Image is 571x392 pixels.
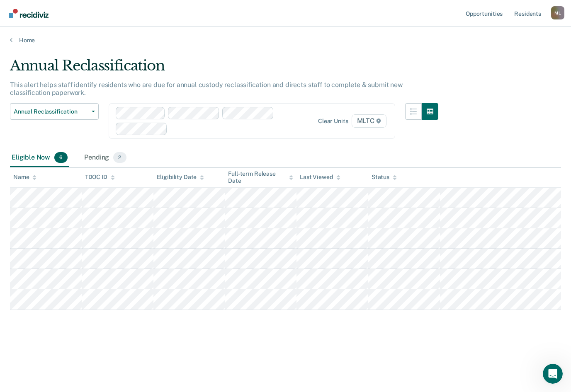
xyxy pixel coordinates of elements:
div: Eligible Now6 [10,149,69,167]
div: Status [372,174,397,181]
div: Pending2 [83,149,128,167]
button: Annual Reclassification [10,103,99,120]
div: Name [13,174,36,181]
iframe: Intercom live chat [543,364,563,384]
div: Full-term Release Date [228,170,293,184]
p: This alert helps staff identify residents who are due for annual custody reclassification and dir... [10,81,403,97]
button: Profile dropdown button [551,6,564,19]
img: Recidiviz [9,9,49,18]
div: Eligibility Date [157,174,204,181]
span: Annual Reclassification [14,108,88,115]
div: Last Viewed [300,174,340,181]
a: Home [10,36,561,44]
div: Clear units [318,118,348,125]
span: 6 [54,152,68,163]
div: M L [551,6,564,19]
div: TDOC ID [85,174,115,181]
span: 2 [113,152,126,163]
div: Annual Reclassification [10,57,438,81]
span: MLTC [352,114,386,128]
